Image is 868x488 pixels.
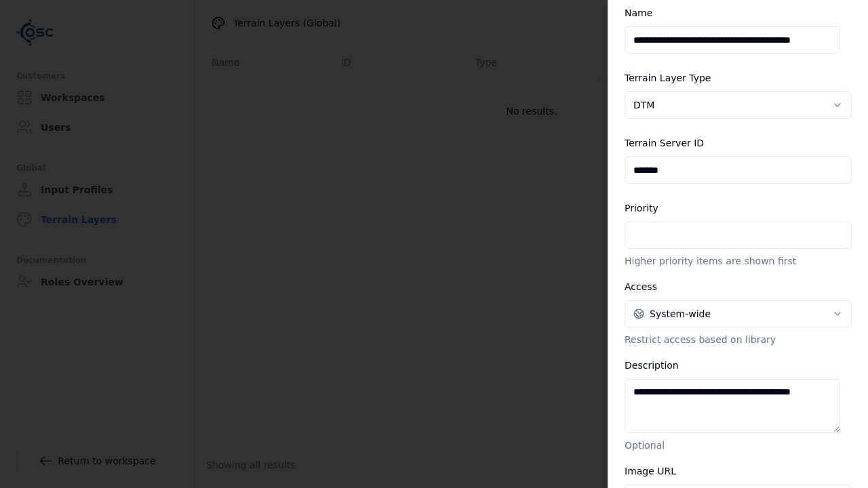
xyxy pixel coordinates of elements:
label: Terrain Server ID [625,138,704,148]
label: Access [625,281,657,292]
label: Image URL [625,466,676,476]
label: Priority [625,203,658,213]
label: Terrain Layer Type [625,73,711,83]
label: Name [625,7,652,18]
label: Description [625,360,679,371]
p: Higher priority items are shown first [625,254,852,268]
p: Optional [625,439,852,452]
p: Restrict access based on library [625,333,852,346]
